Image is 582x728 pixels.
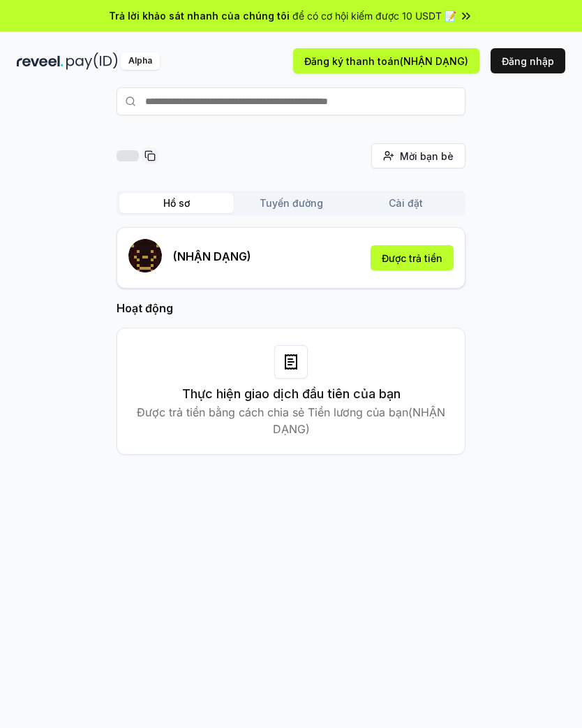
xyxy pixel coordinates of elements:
h2: Hoạt động [117,300,465,316]
p: Được trả tiền bằng cách chia sẻ Tiền lương của bạn(NHẬN DẠNG) [134,404,448,437]
div: Alpha [121,52,160,70]
button: Tuyến đường [234,194,348,213]
button: Đăng nhập [491,48,565,73]
img: chi trả_nhận dạng [66,52,118,70]
span: để có cơ hội kiếm được 10 USDT 📝 [292,8,456,23]
img: tiết lộ_tối tăm [17,52,64,70]
button: Mời bạn bè [371,143,465,168]
h3: Thực hiện giao dịch đầu tiên của bạn [182,384,401,404]
p: (NHẬN DẠNG) [173,248,251,265]
button: Hồ sơ [119,194,234,213]
span: Mời bạn bè [400,149,454,163]
button: Đăng ký thanh toán(NHẬN DẠNG) [293,48,479,73]
button: Cài đặt [348,194,463,213]
span: Trả lời khảo sát nhanh của chúng tôi [109,8,290,23]
button: Được trả tiền [371,245,454,270]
